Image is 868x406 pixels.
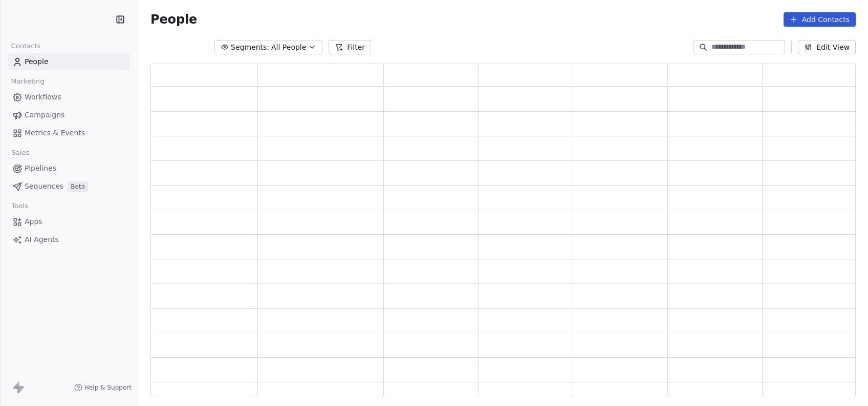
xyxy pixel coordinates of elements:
button: Edit View [798,40,856,54]
span: Sales [7,145,34,160]
a: Metrics & Events [8,125,129,141]
span: Tools [7,198,32,214]
span: Help & Support [84,383,132,392]
button: Add Contacts [784,12,856,27]
span: Marketing [7,74,49,89]
span: Campaigns [25,110,64,120]
div: grid [151,87,857,397]
a: Workflows [8,89,129,106]
span: Beta [68,181,88,192]
a: Campaigns [8,107,129,124]
span: Metrics & Events [25,128,85,138]
button: Filter [329,40,371,54]
a: Help & Support [74,383,132,392]
a: People [8,53,129,70]
span: Contacts [7,38,45,54]
span: All People [271,42,306,53]
span: People [150,12,197,27]
span: AI Agents [25,234,59,245]
span: Workflows [25,92,61,103]
a: AI Agents [8,231,129,248]
span: Pipelines [25,163,56,174]
span: Apps [25,216,42,227]
span: Segments: [231,42,269,53]
span: Sequences [25,181,63,192]
span: People [25,56,49,67]
a: SequencesBeta [8,178,129,195]
a: Apps [8,213,129,230]
a: Pipelines [8,160,129,177]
